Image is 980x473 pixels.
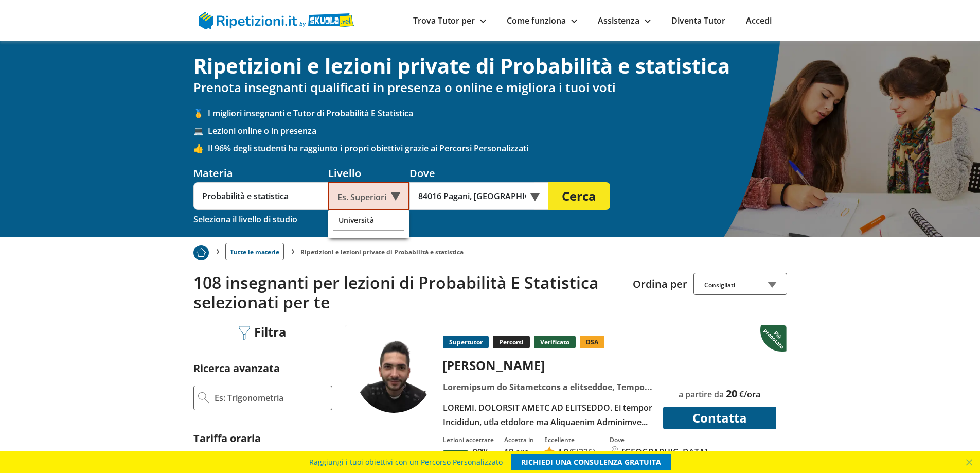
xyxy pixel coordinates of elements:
[443,336,489,348] p: Supertutor
[333,210,404,231] div: Università
[493,336,530,348] p: Percorsi
[213,390,328,406] input: Es: Trigonometria
[193,212,297,226] div: Seleziona il livello di studio
[193,108,208,119] span: 🥇
[193,361,280,375] label: Ricerca avanzata
[199,14,354,25] a: logo Skuola.net | Ripetizioni.it
[225,243,284,260] a: Tutte le materie
[409,182,534,210] input: Es. Indirizzo o CAP
[193,237,787,260] nav: breadcrumb d-none d-tablet-block
[679,389,724,400] span: a partire da
[739,389,760,400] span: €/ora
[193,166,328,180] div: Materia
[208,143,787,154] span: Il 96% degli studenti ha raggiunto i propri obiettivi grazie ai Percorsi Personalizzati
[409,166,548,180] div: Dove
[439,357,656,374] div: [PERSON_NAME]
[671,15,725,26] a: Diventa Tutor
[544,435,595,444] div: Eccellente
[633,277,687,291] label: Ordina per
[193,431,261,445] label: Tariffa oraria
[598,15,651,26] a: Assistenza
[746,15,772,26] a: Accedi
[610,435,708,444] div: Dove
[544,446,595,458] a: 4,9/5(236)
[413,15,486,26] a: Trova Tutor per
[328,166,409,180] div: Livello
[208,108,787,119] span: I migliori insegnanti e Tutor di Probabilità E Statistica
[443,435,494,444] div: Lezioni accettate
[760,324,789,352] img: Piu prenotato
[580,336,604,348] p: DSA
[193,182,328,210] input: Es. Matematica
[239,326,250,340] img: Filtra filtri mobile
[726,387,737,400] span: 20
[193,54,787,78] h1: Ripetizioni e lezioni private di Probabilità e statistica
[504,446,534,458] p: 18 ore
[193,245,209,260] img: Piu prenotato
[548,182,610,210] button: Cerca
[534,336,576,348] p: Verificato
[309,454,503,470] span: Raggiungi i tuoi obiettivi con un Percorso Personalizzato
[663,407,776,429] button: Contatta
[557,446,576,458] span: /5
[235,325,291,341] div: Filtra
[693,273,787,295] div: Consigliati
[193,125,208,136] span: 💻
[193,143,208,154] span: 👍
[300,248,464,256] li: Ripetizioni e lezioni private di Probabilità e statistica
[622,446,708,458] div: [GEOGRAPHIC_DATA]
[473,446,489,458] p: 99%
[439,400,656,429] div: LOREMI. DOLORSIT AMETC AD ELITSEDDO. Ei tempor Incididun, utla etdolore ma Aliquaenim Adminimve q...
[328,182,409,210] div: Es. Superiori
[576,446,595,458] span: (236)
[507,15,577,26] a: Come funziona
[198,392,209,404] img: Ricerca Avanzata
[208,125,787,136] span: Lezioni online o in presenza
[193,273,625,312] h2: 108 insegnanti per lezioni di Probabilità E Statistica selezionati per te
[557,446,568,458] span: 4,9
[511,454,671,470] a: RICHIEDI UNA CONSULENZA GRATUITA
[355,336,433,413] img: tutor a Roma - Salvatore
[439,380,656,394] div: Loremipsum do Sitametcons a elitseddoe, Tempo incidid, Utlab etdol magnaal, Enima mini, Veniamq, ...
[193,80,787,95] h2: Prenota insegnanti qualificati in presenza o online e migliora i tuoi voti
[199,12,354,29] img: logo Skuola.net | Ripetizioni.it
[504,435,534,444] div: Accetta in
